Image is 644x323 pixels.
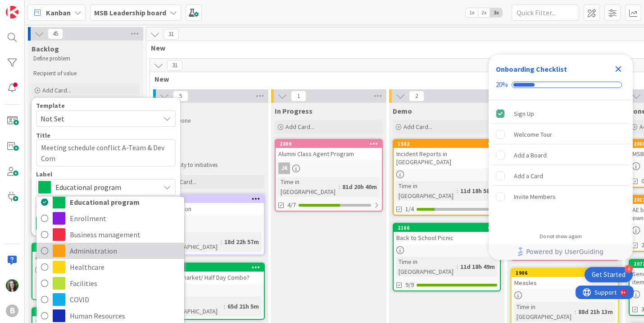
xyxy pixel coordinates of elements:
p: Who: [159,132,263,139]
div: Get Started [592,270,626,279]
a: COVID [36,291,184,308]
img: Visit kanbanzone.com [6,6,18,18]
span: Support [19,1,41,12]
span: COVID [70,293,180,306]
span: Add Card... [404,123,432,131]
span: Demo [393,106,412,115]
span: 31 [163,29,179,40]
span: Educational program [55,181,155,194]
a: 2009Alumni Class Agent ProgramJKTime in [GEOGRAPHIC_DATA]:81d 20h 40m4/7 [275,139,383,212]
span: Business management [70,228,180,241]
a: 1502Incident Reports in [GEOGRAPHIC_DATA]Time in [GEOGRAPHIC_DATA]:11d 18h 58m1/4 [393,139,501,216]
div: Welcome Tour [514,129,552,140]
span: Kanban [46,7,71,18]
div: Alumni Class Agent Program [276,148,382,160]
div: Time in [GEOGRAPHIC_DATA] [514,302,575,322]
div: Holiday market/ Half Day Combo? [158,272,264,283]
div: 81d 20h 40m [340,182,379,192]
div: 2166 [394,224,500,232]
a: Enrollment [36,210,184,226]
a: 2044Holiday market/ Half Day Combo?Time in [GEOGRAPHIC_DATA]:65d 21h 5m [157,263,265,320]
div: 2166 [398,225,500,231]
div: Time in [GEOGRAPHIC_DATA] [396,257,457,277]
div: embracing equity AAR [32,252,139,263]
a: Facilities [36,275,184,291]
span: : [575,307,576,317]
span: Add Card... [42,86,71,94]
span: : [221,237,222,247]
img: ML [6,279,18,292]
span: 45 [48,28,63,39]
a: Educational program [36,194,184,210]
a: 2166Back to School PicnicTime in [GEOGRAPHIC_DATA]:11d 18h 49m9/9 [393,223,501,291]
div: 1906 [512,269,618,277]
span: 1/4 [405,204,414,214]
div: 1862 [32,308,139,316]
div: Time in [GEOGRAPHIC_DATA] [160,232,221,252]
label: Title [36,131,50,139]
div: 9+ [45,4,50,11]
div: 1906Measles [512,269,618,289]
a: Powered by UserGuiding [493,244,628,260]
p: Define problem [33,55,138,62]
p: Recipient of value [33,70,138,77]
div: Time in [GEOGRAPHIC_DATA] [35,277,95,296]
span: Add Card... [168,178,196,186]
div: 2165Hike A Thon [158,195,264,215]
div: B [6,305,18,317]
p: What is Done [159,117,263,125]
div: 2165 [158,195,264,203]
div: Invite Members [514,191,556,202]
span: 2x [478,8,490,17]
span: 1 [291,91,306,102]
span: In Progress [275,106,313,115]
span: Add Card... [286,123,314,131]
div: Checklist Container [489,55,633,260]
span: Enrollment [70,212,180,225]
span: Backlog [32,44,59,53]
div: Measles [512,277,618,289]
div: 2147embracing equity AAR [32,244,139,263]
div: JK [278,162,290,174]
div: 1502Incident Reports in [GEOGRAPHIC_DATA] [394,140,500,168]
div: JK [276,162,382,174]
div: Add a Board [514,150,547,161]
div: Time in [GEOGRAPHIC_DATA] [160,296,224,316]
span: 5 [173,91,188,102]
span: : [339,182,340,192]
div: 2044 [158,263,264,272]
div: 2009 [276,140,382,148]
span: 31 [167,60,182,71]
div: 2147 [32,244,139,252]
a: Healthcare [36,259,184,275]
div: 1906 [516,270,618,276]
span: Template [36,102,65,109]
p: What: [159,139,263,147]
div: 2166Back to School Picnic [394,224,500,244]
div: Incident Reports in [GEOGRAPHIC_DATA] [394,148,500,168]
p: Value [159,125,263,132]
div: Add a Card is incomplete. [492,166,629,186]
span: Administration [70,244,180,258]
span: : [457,262,458,272]
div: 18d 22h 57m [222,237,261,247]
div: Checklist progress: 20% [496,81,626,89]
span: Powered by UserGuiding [526,246,603,257]
div: Hike A Thon [158,203,264,215]
div: Onboarding Checklist [496,64,567,74]
div: Welcome Tour is incomplete. [492,125,629,144]
span: 4/7 [287,200,296,210]
textarea: Meeting schedule conflict A-Team & Dev Com [36,139,176,166]
div: Open Get Started checklist, remaining modules: 4 [585,267,633,282]
div: 2165 [162,196,264,202]
div: Sign Up is complete. [492,104,629,124]
span: Human Resources [70,309,180,323]
span: 2 [409,91,424,102]
span: Not Set [41,113,153,125]
div: 20% [496,81,508,89]
b: MSB Leadership board [94,8,166,17]
div: 11d 18h 49m [458,262,497,272]
span: Facilities [70,277,180,290]
a: 2165Hike A ThonTime in [GEOGRAPHIC_DATA]:18d 22h 57m [157,194,265,255]
div: Do not show again [540,233,582,240]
